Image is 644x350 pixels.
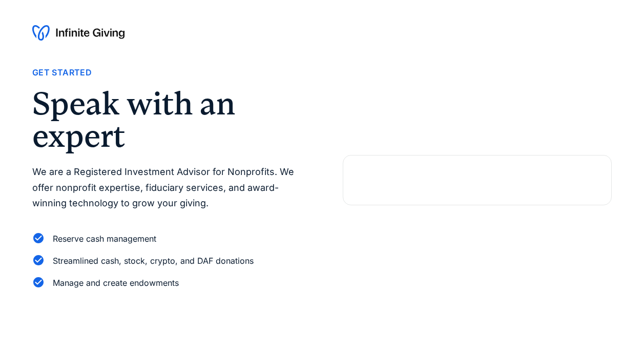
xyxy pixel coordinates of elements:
[53,232,156,246] div: Reserve cash management
[53,254,254,268] div: Streamlined cash, stock, crypto, and DAF donations
[32,164,302,211] p: We are a Registered Investment Advisor for Nonprofits. We offer nonprofit expertise, fiduciary se...
[53,276,179,290] div: Manage and create endowments
[32,66,92,80] div: Get Started
[32,88,302,152] h2: Speak with an expert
